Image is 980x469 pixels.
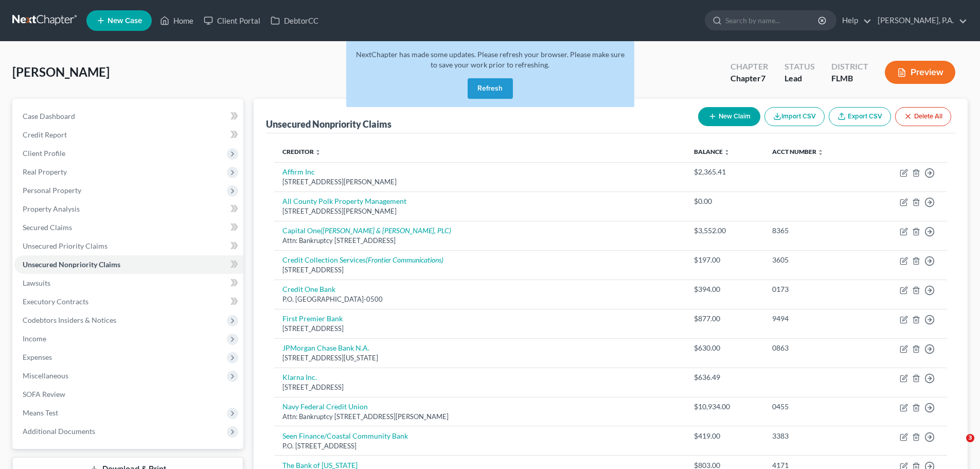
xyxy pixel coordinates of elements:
span: Credit Report [23,130,67,139]
div: 0455 [772,402,857,412]
div: P.O. [STREET_ADDRESS] [282,441,678,451]
button: Refresh [468,78,513,99]
span: [PERSON_NAME] [12,64,110,79]
a: Credit One Bank [282,285,335,293]
a: Home [155,11,199,30]
a: Help [837,11,871,30]
button: Import CSV [764,107,825,126]
div: 3605 [772,255,857,265]
div: Attn: Bankruptcy [STREET_ADDRESS] [282,236,678,246]
div: $877.00 [694,314,755,324]
a: Klarna Inc. [282,373,317,381]
div: $10,934.00 [694,402,755,412]
div: 8365 [772,225,857,236]
a: Creditor unfold_more [282,148,321,155]
span: Expenses [23,353,52,361]
button: New Claim [698,107,760,126]
div: 0863 [772,343,857,353]
a: [PERSON_NAME], P.A. [872,11,967,30]
div: $636.49 [694,372,755,383]
a: Capital One([PERSON_NAME] & [PERSON_NAME], PLC) [282,226,451,235]
div: 3383 [772,431,857,441]
i: unfold_more [817,149,824,155]
div: $3,552.00 [694,225,755,236]
a: All County Polk Property Management [282,197,406,205]
a: SOFA Review [14,385,243,404]
span: Personal Property [23,186,81,195]
div: Chapter [730,61,768,73]
div: $0.00 [694,196,755,206]
span: Case Dashboard [23,112,75,120]
a: Acct Number unfold_more [772,148,824,155]
span: Lawsuits [23,279,50,287]
div: Chapter [730,73,768,84]
div: FLMB [831,73,868,84]
a: Case Dashboard [14,107,243,126]
div: [STREET_ADDRESS][US_STATE] [282,353,678,363]
i: ([PERSON_NAME] & [PERSON_NAME], PLC) [320,226,451,235]
div: 0173 [772,284,857,294]
span: Additional Documents [23,427,95,436]
span: Client Profile [23,149,65,158]
i: unfold_more [315,149,321,155]
a: Export CSV [829,107,891,126]
span: Real Property [23,167,67,176]
span: Property Analysis [23,204,80,213]
a: Affirm Inc [282,167,315,176]
a: Unsecured Priority Claims [14,237,243,255]
span: New Case [108,17,142,25]
div: Status [785,61,815,73]
a: Client Portal [199,11,265,30]
a: Credit Report [14,126,243,144]
a: JPMorgan Chase Bank N.A. [282,343,369,352]
div: Unsecured Nonpriority Claims [266,118,391,130]
a: Property Analysis [14,200,243,218]
div: $630.00 [694,343,755,353]
span: 7 [761,73,765,83]
a: Seen Finance/Coastal Community Bank [282,431,408,440]
div: [STREET_ADDRESS][PERSON_NAME] [282,206,678,216]
div: [STREET_ADDRESS][PERSON_NAME] [282,177,678,187]
button: Preview [885,61,955,84]
div: P.O. [GEOGRAPHIC_DATA]-0500 [282,294,678,304]
a: Navy Federal Credit Union [282,402,368,411]
span: Secured Claims [23,223,72,232]
span: SOFA Review [23,390,65,398]
a: Unsecured Nonpriority Claims [14,255,243,274]
a: Credit Collection Services(Frontier Communications) [282,255,443,264]
a: Secured Claims [14,218,243,237]
span: Executory Contracts [23,297,88,306]
span: Means Test [23,408,58,417]
div: $419.00 [694,431,755,441]
a: Balance unfold_more [694,148,730,155]
a: Lawsuits [14,274,243,292]
iframe: Intercom live chat [945,434,970,459]
span: Unsecured Nonpriority Claims [23,260,120,269]
div: [STREET_ADDRESS] [282,324,678,334]
a: Executory Contracts [14,292,243,311]
i: unfold_more [724,149,730,155]
div: $2,365.41 [694,167,755,177]
span: Unsecured Priority Claims [23,241,108,250]
div: Attn: Bankruptcy [STREET_ADDRESS][PERSON_NAME] [282,412,678,422]
span: NextChapter has made some updates. Please refresh your browser. Please make sure to save your wor... [356,50,625,69]
span: 3 [966,434,974,442]
input: Search by name... [725,11,819,30]
button: Delete All [895,107,951,126]
span: Miscellaneous [23,371,68,380]
div: $197.00 [694,255,755,265]
i: (Frontier Communications) [366,255,443,264]
div: District [831,61,868,73]
span: Codebtors Insiders & Notices [23,316,116,324]
div: Lead [785,73,815,84]
div: [STREET_ADDRESS] [282,383,678,392]
div: $394.00 [694,284,755,294]
div: [STREET_ADDRESS] [282,265,678,275]
a: First Premier Bank [282,314,343,323]
span: Income [23,334,46,343]
a: DebtorCC [265,11,324,30]
div: 9494 [772,314,857,324]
